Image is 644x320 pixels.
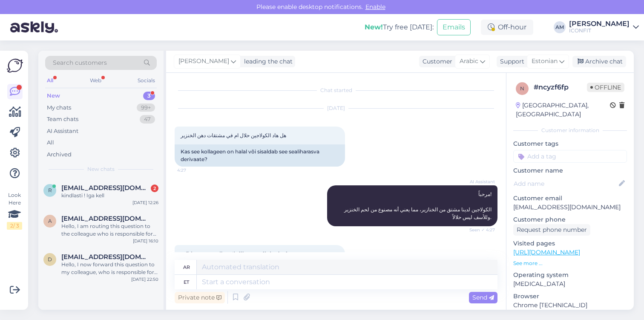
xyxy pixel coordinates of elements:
[131,276,158,283] div: [DATE] 22:50
[183,260,190,274] div: ar
[516,101,610,119] div: [GEOGRAPHIC_DATA], [GEOGRAPHIC_DATA]
[61,192,158,199] div: kindlasti ! Iga kell
[47,115,78,124] div: Team chats
[513,215,627,224] p: Customer phone
[151,185,158,192] div: 2
[532,57,558,66] span: Estonian
[437,19,471,35] button: Emails
[133,238,158,244] div: [DATE] 16:10
[7,222,22,230] div: 2 / 3
[48,187,52,193] span: r
[181,251,293,257] span: ممكن ارسل لكم صوره الكولاجين الموجود عندي لتاكيد
[513,292,627,301] p: Browser
[513,239,627,248] p: Visited pages
[534,82,587,92] div: # ncyzf6fp
[47,104,71,112] div: My chats
[87,165,115,173] span: New chats
[61,215,150,222] span: ausra.zdaneviciene@gmail.com
[53,58,107,67] span: Search customers
[569,27,630,34] div: ICONFIT
[88,75,103,86] div: Web
[7,58,23,74] img: Askly Logo
[365,23,383,31] b: New!
[175,86,497,94] div: Chat started
[513,248,580,256] a: [URL][DOMAIN_NAME]
[7,191,22,230] div: Look Here
[177,167,209,173] span: 4:27
[513,166,627,175] p: Customer name
[514,179,617,188] input: Add name
[513,139,627,148] p: Customer tags
[572,56,626,67] div: Archive chat
[513,280,627,288] p: [MEDICAL_DATA]
[241,57,293,66] div: leading the chat
[513,150,627,163] input: Add a tag
[137,104,155,112] div: 99+
[175,104,497,112] div: [DATE]
[569,20,639,34] a: [PERSON_NAME]ICONFIT
[48,256,52,262] span: d
[47,138,54,147] div: All
[363,3,388,11] span: Enable
[587,83,624,92] span: Offline
[365,22,434,32] div: Try free [DATE]:
[45,75,55,86] div: All
[47,92,60,100] div: New
[419,57,452,66] div: Customer
[140,115,155,124] div: 47
[554,21,566,33] div: AM
[47,127,78,135] div: AI Assistant
[143,92,155,100] div: 3
[136,75,157,86] div: Socials
[463,227,495,233] span: Seen ✓ 4:27
[61,184,150,192] span: russakanni@gmail.com
[132,199,158,206] div: [DATE] 12:26
[61,253,150,261] span: daliusk89@gmail.com
[463,179,495,185] span: AI Assistant
[513,127,627,134] div: Customer information
[178,57,229,66] span: [PERSON_NAME]
[513,271,627,280] p: Operating system
[513,203,627,212] p: [EMAIL_ADDRESS][DOMAIN_NAME]
[513,301,627,310] p: Chrome [TECHNICAL_ID]
[181,132,286,138] span: هل هاد الكولاجين حلال ام في مشتقات دهن الخنزير
[513,194,627,203] p: Customer email
[520,85,524,92] span: n
[472,294,494,301] span: Send
[175,292,225,303] div: Private note
[61,222,158,238] div: Hello, I am routing this question to the colleague who is responsible for this topic. The reply m...
[47,150,72,159] div: Archived
[184,275,189,289] div: et
[497,57,524,66] div: Support
[481,20,533,35] div: Off-hour
[460,57,478,66] span: Arabic
[61,261,158,276] div: Hello, I now forward this question to my colleague, who is responsible for this. The reply will b...
[513,224,590,236] div: Request phone number
[513,259,627,267] p: See more ...
[48,218,52,224] span: a
[175,144,345,167] div: Kas see kollageen on halal või sisaldab see sealiharasva derivaate?
[569,20,630,27] div: [PERSON_NAME]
